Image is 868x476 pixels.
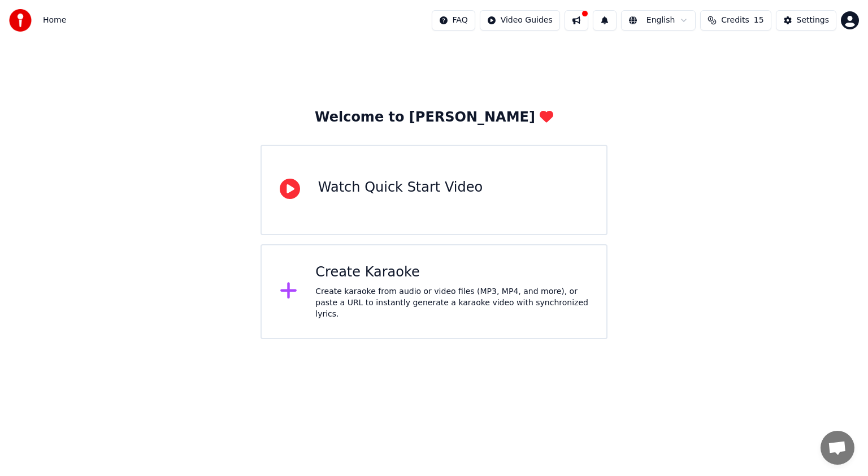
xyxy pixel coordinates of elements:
[776,10,836,31] button: Settings
[318,179,483,197] div: Watch Quick Start Video
[315,109,553,127] div: Welcome to [PERSON_NAME]
[43,15,66,26] nav: breadcrumb
[721,15,749,26] span: Credits
[480,10,560,31] button: Video Guides
[315,286,588,320] div: Create karaoke from audio or video files (MP3, MP4, and more), or paste a URL to instantly genera...
[9,9,32,32] img: youka
[754,15,764,26] span: 15
[43,15,66,26] span: Home
[315,263,588,282] div: Create Karaoke
[797,15,829,26] div: Settings
[700,10,771,31] button: Credits15
[821,431,854,465] a: Open chat
[432,10,475,31] button: FAQ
